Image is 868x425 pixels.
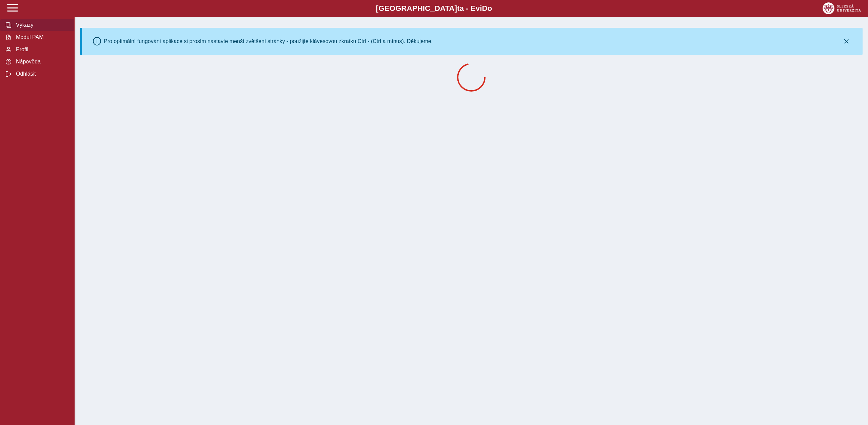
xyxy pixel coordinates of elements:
[14,46,69,53] span: Profil
[488,4,492,13] span: o
[20,4,848,13] b: [GEOGRAPHIC_DATA] a - Evi
[457,4,459,13] span: t
[482,4,487,13] span: D
[104,38,433,44] div: Pro optimální fungování aplikace si prosím nastavte menší zvětšení stránky - použijte klávesovou ...
[14,22,69,28] span: Výkazy
[14,34,69,40] span: Modul PAM
[823,2,861,14] img: logo_web_su.png
[14,59,69,65] span: Nápověda
[14,71,69,77] span: Odhlásit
